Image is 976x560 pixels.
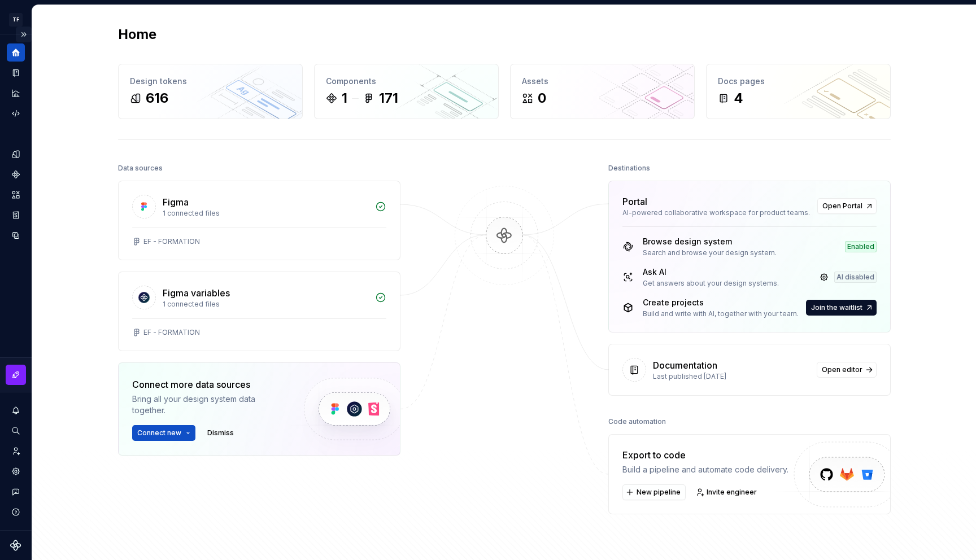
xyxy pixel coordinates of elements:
span: Open editor [822,365,862,374]
div: Get answers about your design systems. [643,279,779,288]
div: AI disabled [834,272,877,283]
div: Last published [DATE] [653,372,810,381]
div: Documentation [653,358,717,372]
div: Connect more data sources [132,378,285,391]
div: 4 [734,89,743,107]
button: New pipeline [622,484,686,500]
div: EF - FORMATION [143,237,200,246]
div: AI-powered collaborative workspace for product teams. [622,208,811,217]
div: 1 connected files [163,300,368,309]
a: Assets0 [510,64,695,119]
a: Design tokens [7,145,25,163]
button: TF [2,7,29,32]
a: Figma variables1 connected filesEF - FORMATION [118,272,400,351]
a: Figma1 connected filesEF - FORMATION [118,181,400,260]
span: Dismiss [207,428,234,438]
button: Notifications [7,401,25,419]
div: TF [9,13,23,27]
div: Docs pages [718,76,879,87]
div: Create projects [643,297,799,308]
h2: Home [118,25,156,43]
a: Documentation [7,64,25,82]
div: 171 [379,89,398,107]
button: Connect new [132,425,195,441]
div: Figma [163,195,189,209]
span: Connect new [137,428,181,438]
a: Code automation [7,104,25,123]
div: Export to code [622,448,788,462]
a: Assets [7,186,25,204]
span: New pipeline [637,488,681,497]
div: Enabled [845,241,877,252]
div: Destinations [608,160,650,176]
a: Design tokens616 [118,64,303,119]
div: Data sources [118,160,163,176]
a: Invite engineer [692,484,762,500]
div: Portal [622,195,647,208]
a: Settings [7,462,25,480]
a: Home [7,43,25,62]
div: Bring all your design system data together. [132,393,285,416]
a: Open editor [817,362,877,378]
a: Storybook stories [7,206,25,224]
span: Join the waitlist [811,303,862,312]
div: 1 [342,89,347,107]
a: Components [7,165,25,183]
div: Build a pipeline and automate code delivery. [622,464,788,475]
span: Invite engineer [707,488,757,497]
a: Open Portal [817,198,877,214]
div: Search and browse your design system. [643,248,777,257]
a: Data sources [7,226,25,244]
button: Search ⌘K [7,422,25,440]
div: Ask AI [643,266,779,278]
div: Figma variables [163,286,230,300]
div: Assets [522,76,683,87]
svg: Supernova Logo [10,540,21,551]
a: Analytics [7,84,25,102]
a: Docs pages4 [706,64,891,119]
button: Dismiss [202,425,239,441]
div: EF - FORMATION [143,328,200,337]
div: 0 [538,89,546,107]
div: 1 connected files [163,209,368,218]
div: Code automation [608,414,666,430]
a: Invite team [7,442,25,460]
div: Browse design system [643,236,777,247]
span: Open Portal [822,202,862,211]
div: Build and write with AI, together with your team. [643,309,799,318]
div: 616 [146,89,168,107]
div: Design tokens [130,76,291,87]
button: Expand sidebar [16,27,32,42]
button: Contact support [7,483,25,501]
button: Join the waitlist [806,300,877,316]
div: Components [326,76,487,87]
a: Components1171 [314,64,499,119]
